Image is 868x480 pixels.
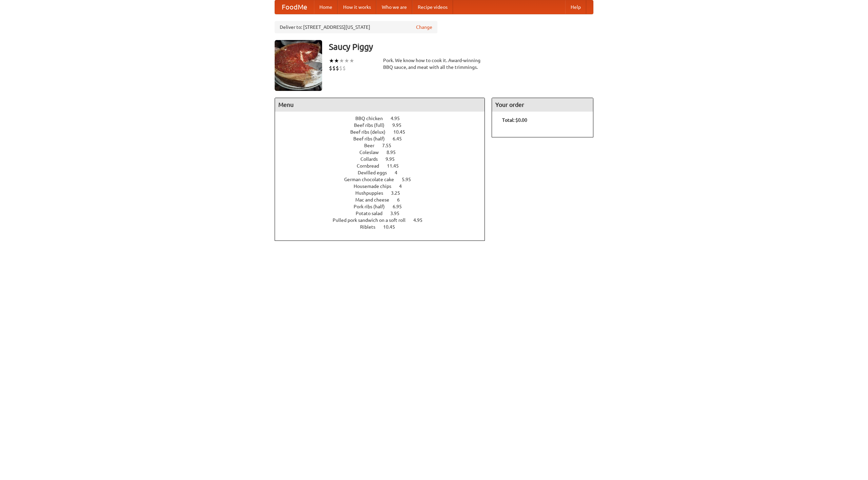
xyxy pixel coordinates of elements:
span: Pulled pork sandwich on a soft roll [333,217,412,223]
span: Coleslaw [359,150,386,155]
a: Housemade chips 4 [354,184,414,189]
span: 8.95 [387,150,402,155]
span: 5.95 [402,177,418,182]
span: Housemade chips [354,184,398,189]
a: FoodMe [275,0,314,14]
li: $ [332,64,336,72]
li: ★ [329,57,334,64]
span: 7.55 [382,143,398,148]
span: 10.45 [393,129,412,135]
b: Total: $0.00 [502,117,527,123]
a: Cornbread 11.45 [357,163,411,169]
li: $ [336,64,339,72]
span: Beef ribs (full) [354,122,391,128]
a: Potato salad 3.95 [356,211,412,216]
span: Beef ribs (delux) [350,129,392,135]
span: Collards [360,156,384,162]
span: 11.45 [387,163,406,169]
a: Pulled pork sandwich on a soft roll 4.95 [333,217,435,223]
span: 6 [397,197,407,203]
span: Hushpuppies [355,190,390,196]
span: 4 [395,170,404,175]
a: Change [416,24,432,31]
a: BBQ chicken 4.95 [355,116,412,121]
a: Collards 9.95 [360,156,407,162]
span: Beer [364,143,381,148]
a: Help [565,0,586,14]
span: 4.95 [391,116,407,121]
span: 4 [399,184,409,189]
span: 3.25 [391,190,407,196]
span: Beef ribs (half) [353,136,392,141]
a: Beef ribs (half) 6.45 [353,136,414,141]
a: How it works [338,0,376,14]
a: Who we are [376,0,412,14]
li: ★ [344,57,349,64]
a: Devilled eggs 4 [358,170,410,175]
a: Mac and cheese 6 [355,197,412,203]
span: Pork ribs (half) [354,204,392,209]
a: Pork ribs (half) 6.95 [354,204,414,209]
li: ★ [334,57,339,64]
h4: Your order [492,98,593,112]
h4: Menu [275,98,485,112]
span: Riblets [360,224,382,230]
div: Pork. We know how to cook it. Award-winning BBQ sauce, and meat with all the trimmings. [383,57,485,71]
h3: Saucy Piggy [329,40,593,54]
span: Cornbread [357,163,386,169]
li: ★ [349,57,354,64]
span: BBQ chicken [355,116,390,121]
span: 6.95 [393,204,409,209]
span: 9.95 [392,122,408,128]
a: Riblets 10.45 [360,224,408,230]
li: $ [329,64,332,72]
span: 9.95 [386,156,401,162]
a: Beer 7.55 [364,143,404,148]
li: $ [339,64,342,72]
li: ★ [339,57,344,64]
a: German chocolate cake 5.95 [344,177,423,182]
span: Potato salad [356,211,389,216]
img: angular.jpg [275,40,322,91]
span: German chocolate cake [344,177,401,182]
span: 10.45 [383,224,402,230]
a: Beef ribs (full) 9.95 [354,122,414,128]
span: Mac and cheese [355,197,396,203]
div: Deliver to: [STREET_ADDRESS][US_STATE] [275,21,437,33]
li: $ [342,64,346,72]
a: Recipe videos [412,0,453,14]
a: Coleslaw 8.95 [359,150,408,155]
a: Beef ribs (delux) 10.45 [350,129,418,135]
span: 4.95 [413,217,429,223]
a: Home [314,0,338,14]
span: 6.45 [393,136,409,141]
a: Hushpuppies 3.25 [355,190,413,196]
span: Devilled eggs [358,170,394,175]
span: 3.95 [390,211,406,216]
